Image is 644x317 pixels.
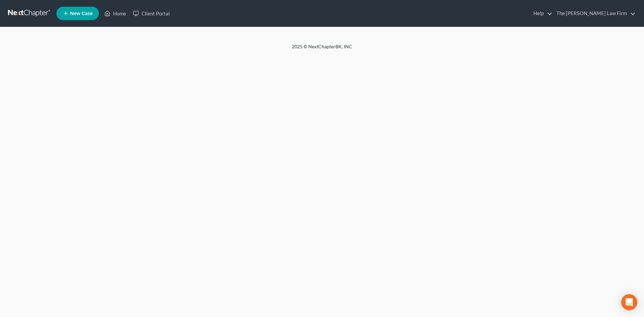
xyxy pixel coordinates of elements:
new-legal-case-button: New Case [56,7,99,20]
div: 2025 © NextChapterBK, INC [131,43,513,55]
div: Open Intercom Messenger [621,294,637,310]
a: The [PERSON_NAME] Law Firm [553,7,636,19]
a: Home [101,7,129,19]
a: Help [530,7,552,19]
a: Client Portal [129,7,173,19]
